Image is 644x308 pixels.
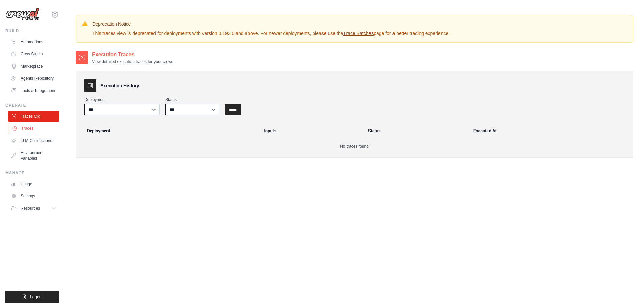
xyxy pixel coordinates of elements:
th: Inputs [260,123,364,138]
a: Environment Variables [8,147,59,164]
button: Logout [5,291,59,303]
a: Traces [9,123,60,134]
th: Executed At [469,123,630,138]
a: Settings [8,191,59,202]
div: Build [5,28,59,34]
span: Logout [30,294,43,300]
a: LLM Connections [8,135,59,146]
a: Traces Old [8,111,59,122]
div: Manage [5,170,59,176]
img: Logo [5,8,39,21]
h3: Execution History [100,82,139,89]
a: Tools & Integrations [8,85,59,96]
button: Resources [8,203,59,214]
a: Agents Repository [8,73,59,84]
p: This traces view is deprecated for deployments with version 0.193.0 and above. For newer deployme... [92,30,450,37]
h3: Deprecation Notice [92,21,450,27]
th: Status [364,123,469,138]
span: Resources [21,206,40,211]
a: Marketplace [8,61,59,72]
p: No traces found [84,144,625,149]
a: Trace Batches [343,31,374,36]
p: View detailed execution traces for your crews [92,59,173,64]
label: Status [165,97,219,102]
a: Crew Studio [8,49,59,60]
a: Usage [8,179,59,189]
div: Operate [5,103,59,108]
th: Deployment [79,123,260,138]
a: Automations [8,37,59,47]
h2: Execution Traces [92,51,173,59]
label: Deployment [84,97,160,102]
